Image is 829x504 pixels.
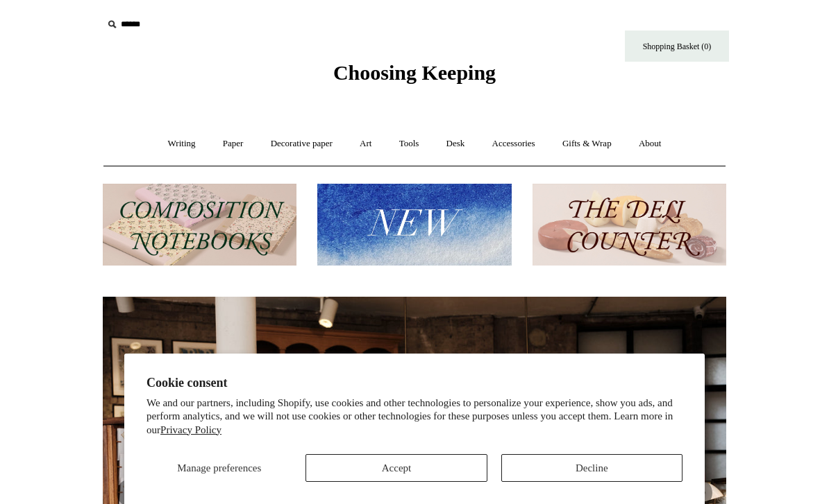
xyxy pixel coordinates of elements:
[146,454,292,482] button: Manage preferences
[347,125,384,162] a: Art
[156,125,208,162] a: Writing
[333,61,496,84] span: Choosing Keeping
[317,184,511,266] img: New.jpg__PID:f73bdf93-380a-4a35-bcfe-7823039498e1
[501,454,683,482] button: Decline
[210,125,256,162] a: Paper
[387,125,432,162] a: Tools
[146,397,683,437] p: We and our partners, including Shopify, use cookies and other technologies to personalize your ex...
[160,424,221,435] a: Privacy Policy
[333,72,496,82] a: Choosing Keeping
[550,125,624,162] a: Gifts & Wrap
[305,454,487,482] button: Accept
[625,31,729,62] a: Shopping Basket (0)
[177,462,261,473] span: Manage preferences
[258,125,345,162] a: Decorative paper
[103,184,296,266] img: 202302 Composition ledgers.jpg__PID:69722ee6-fa44-49dd-a067-31375e5d54ec
[146,376,683,390] h2: Cookie consent
[480,125,548,162] a: Accessories
[626,125,674,162] a: About
[434,125,478,162] a: Desk
[533,184,726,266] img: The Deli Counter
